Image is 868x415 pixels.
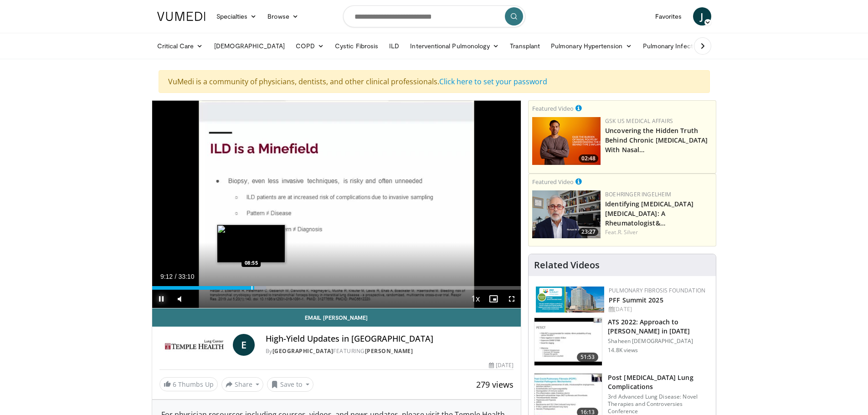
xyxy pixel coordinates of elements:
div: By FEATURING [266,347,514,355]
img: dcc7dc38-d620-4042-88f3-56bf6082e623.png.150x105_q85_crop-smart_upscale.png [532,190,601,238]
a: Cystic Fibrosis [329,37,384,55]
a: [DEMOGRAPHIC_DATA] [209,37,290,55]
p: 14.8K views [608,347,638,354]
span: / [175,273,177,280]
img: image.jpeg [217,225,285,263]
button: Fullscreen [503,290,521,308]
a: [PERSON_NAME] [365,347,413,355]
p: Shaheen [DEMOGRAPHIC_DATA] [608,338,710,345]
a: R. Silver [618,228,638,236]
a: Transplant [504,37,545,55]
h4: Related Videos [534,260,600,271]
a: Uncovering the Hidden Truth Behind Chronic [MEDICAL_DATA] With Nasal… [605,126,708,154]
span: 279 views [476,379,514,390]
a: Click here to set your password [439,77,547,87]
a: Favorites [650,7,688,26]
button: Playback Rate [466,290,484,308]
span: 02:48 [579,154,598,163]
div: Feat. [605,228,712,236]
a: ILD [384,37,405,55]
div: [DATE] [489,361,514,369]
div: Progress Bar [152,286,521,290]
a: Email [PERSON_NAME] [152,308,521,327]
button: Enable picture-in-picture mode [484,290,503,308]
a: Boehringer Ingelheim [605,190,671,198]
img: 5903cf87-07ec-4ec6-b228-01333f75c79d.150x105_q85_crop-smart_upscale.jpg [534,318,602,365]
a: J [693,7,711,26]
input: Search topics, interventions [343,5,525,27]
a: Pulmonary Hypertension [545,37,637,55]
span: 23:27 [579,228,598,236]
a: PFF Summit 2025 [609,296,663,304]
a: Pulmonary Infection [637,37,716,55]
a: 23:27 [532,190,601,238]
small: Featured Video [532,178,574,186]
a: 02:48 [532,117,601,165]
a: COPD [290,37,329,55]
img: d04c7a51-d4f2-46f9-936f-c139d13e7fbe.png.150x105_q85_crop-smart_upscale.png [532,117,601,165]
img: Temple Lung Center [159,334,229,356]
span: 51:53 [577,353,599,362]
a: Pulmonary Fibrosis Foundation [609,287,705,294]
button: Share [221,377,264,392]
h3: Post [MEDICAL_DATA] Lung Complications [608,373,710,391]
span: 9:12 [160,273,173,280]
div: [DATE] [609,305,709,313]
button: Save to [267,377,313,392]
button: Pause [152,290,170,308]
video-js: Video Player [152,101,521,308]
a: Specialties [211,7,262,26]
small: Featured Video [532,104,574,113]
div: VuMedi is a community of physicians, dentists, and other clinical professionals. [159,70,710,93]
img: 84d5d865-2f25-481a-859d-520685329e32.png.150x105_q85_autocrop_double_scale_upscale_version-0.2.png [536,287,604,313]
h3: ATS 2022: Approach to [PERSON_NAME] in [DATE] [608,318,710,336]
a: GSK US Medical Affairs [605,117,673,125]
a: Identifying [MEDICAL_DATA] [MEDICAL_DATA]: A Rheumatologist&… [605,200,693,227]
p: 3rd Advanced Lung Disease: Novel Therapies and Controversies Conference [608,393,710,415]
span: 33:10 [178,273,194,280]
span: 6 [173,380,176,389]
h4: High-Yield Updates in [GEOGRAPHIC_DATA] [266,334,514,344]
a: Browse [262,7,304,26]
a: [GEOGRAPHIC_DATA] [272,347,334,355]
a: 51:53 ATS 2022: Approach to [PERSON_NAME] in [DATE] Shaheen [DEMOGRAPHIC_DATA] 14.8K views [534,318,710,366]
button: Mute [170,290,189,308]
a: Critical Care [152,37,209,55]
a: Interventional Pulmonology [405,37,504,55]
img: VuMedi Logo [157,12,205,21]
a: E [233,334,255,356]
a: 6 Thumbs Up [159,377,218,391]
